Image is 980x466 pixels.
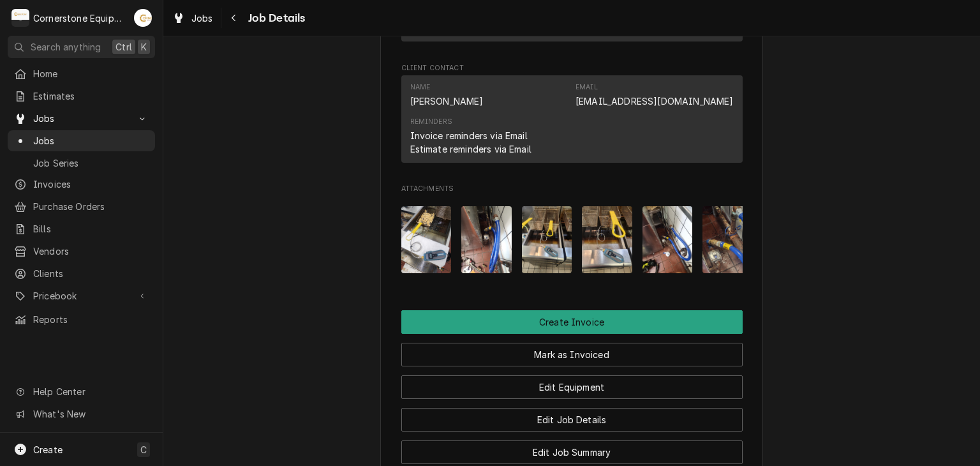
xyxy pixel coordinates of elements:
[410,82,484,108] div: Name
[33,444,63,455] span: Create
[8,86,155,107] a: Estimates
[8,285,155,306] a: Go to Pricebook
[244,10,306,27] span: Job Details
[33,200,149,213] span: Purchase Orders
[461,206,512,273] img: nQcqAU8RQOObOMUZhnT3
[141,40,147,54] span: K
[401,334,743,366] div: Button Group Row
[33,244,149,258] span: Vendors
[191,11,213,25] span: Jobs
[522,206,572,273] img: Z12hLetiTz2znxvR2NK1
[33,385,147,398] span: Help Center
[8,263,155,284] a: Clients
[8,130,155,151] a: Jobs
[33,11,127,25] div: Cornerstone Equipment Repair, LLC
[8,241,155,262] a: Vendors
[33,222,149,236] span: Bills
[115,40,132,54] span: Ctrl
[401,206,452,273] img: F3qQnB4RQ7aWQqKwYuF4
[8,36,155,58] button: Search anythingCtrlK
[575,82,733,108] div: Email
[11,9,29,27] div: Cornerstone Equipment Repair, LLC's Avatar
[401,310,743,334] button: Create Invoice
[33,112,130,125] span: Jobs
[410,142,531,156] div: Estimate reminders via Email
[410,82,431,93] div: Name
[33,313,149,326] span: Reports
[401,63,743,73] span: Client Contact
[401,63,743,169] div: Client Contact
[401,366,743,399] div: Button Group Row
[33,156,149,170] span: Job Series
[8,403,155,425] a: Go to What's New
[401,184,743,283] div: Attachments
[134,9,152,27] div: Andrew Buigues's Avatar
[33,67,149,80] span: Home
[8,196,155,217] a: Purchase Orders
[401,75,743,163] div: Contact
[401,399,743,432] div: Button Group Row
[167,8,218,29] a: Jobs
[410,94,484,108] div: [PERSON_NAME]
[702,206,753,273] img: VHXqwWKATFSAwnMfv8OH
[8,381,155,402] a: Go to Help Center
[224,8,244,28] button: Navigate back
[33,267,149,280] span: Clients
[8,174,155,195] a: Invoices
[31,40,101,54] span: Search anything
[642,206,693,273] img: bKuqRs7BSuCsqHROQPNi
[401,184,743,194] span: Attachments
[401,343,743,366] button: Mark as Invoiced
[33,177,149,191] span: Invoices
[401,310,743,334] div: Button Group Row
[140,443,147,456] span: C
[401,440,743,464] button: Edit Job Summary
[575,96,733,107] a: [EMAIL_ADDRESS][DOMAIN_NAME]
[575,82,598,93] div: Email
[33,407,147,421] span: What's New
[33,134,149,147] span: Jobs
[401,75,743,169] div: Client Contact List
[401,432,743,464] div: Button Group Row
[8,153,155,174] a: Job Series
[8,218,155,239] a: Bills
[8,63,155,84] a: Home
[410,117,531,156] div: Reminders
[401,197,743,284] span: Attachments
[33,89,149,103] span: Estimates
[410,117,452,127] div: Reminders
[410,129,528,142] div: Invoice reminders via Email
[401,375,743,399] button: Edit Equipment
[8,309,155,330] a: Reports
[401,408,743,432] button: Edit Job Details
[11,9,29,27] div: C
[33,289,130,303] span: Pricebook
[134,9,152,27] div: AB
[8,108,155,129] a: Go to Jobs
[582,206,632,273] img: n2ETtkJRlqQ5BjLwfieb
